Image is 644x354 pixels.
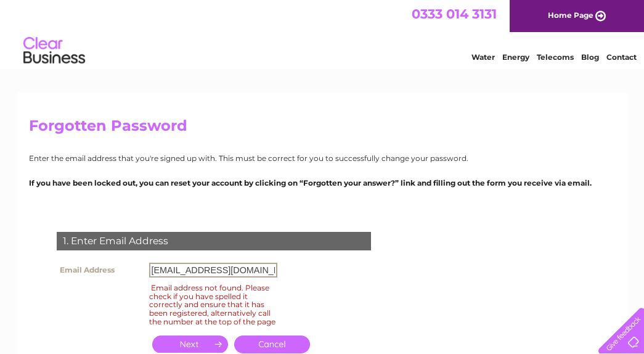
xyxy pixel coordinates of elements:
a: Telecoms [537,52,574,62]
div: 1. Enter Email Address [57,232,371,250]
a: 0333 014 3131 [412,6,497,22]
h2: Forgotten Password [29,117,616,141]
a: Water [471,52,495,62]
p: If you have been locked out, you can reset your account by clicking on “Forgotten your answer?” l... [29,177,616,189]
th: Email Address [54,260,146,281]
div: Email address not found. Please check if you have spelled it correctly and ensure that it has bee... [149,281,277,328]
a: Contact [606,52,637,62]
p: Enter the email address that you're signed up with. This must be correct for you to successfully ... [29,152,616,164]
a: Blog [581,52,599,62]
a: Energy [502,52,529,62]
div: Clear Business is a trading name of Verastar Limited (registered in [GEOGRAPHIC_DATA] No. 3667643... [31,7,614,60]
img: logo.png [23,32,86,70]
a: Cancel [234,335,310,353]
